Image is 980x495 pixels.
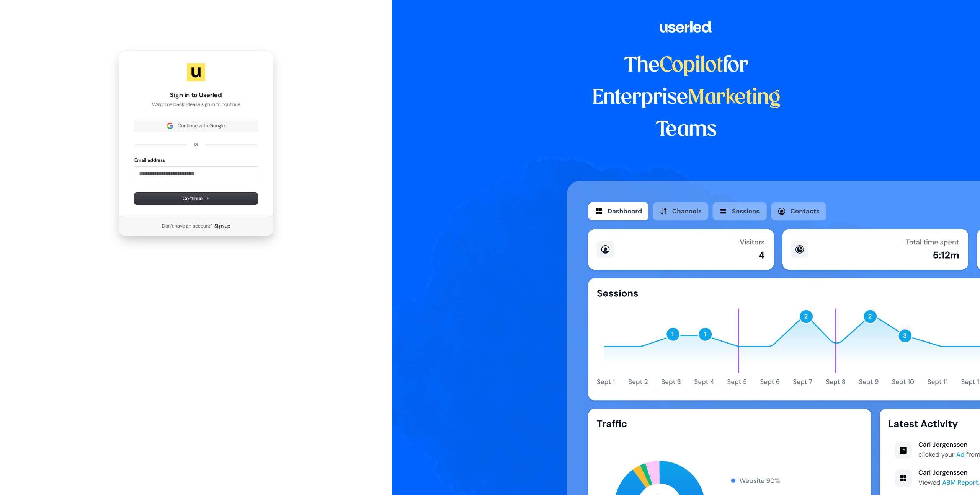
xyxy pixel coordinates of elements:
p: Welcome back! Please sign in to continue [134,101,258,108]
button: Continue [134,193,258,204]
span: Don’t have an account? [162,223,213,230]
span: Marketing [688,88,781,108]
button: Sign in with GoogleContinue with Google [134,120,258,132]
p: or [194,141,198,148]
label: Email address [134,157,165,164]
span: Continue [183,195,209,202]
img: Userled [187,63,205,81]
h1: The for Enterprise Teams [567,50,806,146]
img: Sign in with Google [167,123,173,129]
a: Sign up [214,223,230,230]
span: Copilot [660,56,723,76]
h1: Sign in to Userled [134,91,258,100]
span: Continue with Google [178,122,225,129]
